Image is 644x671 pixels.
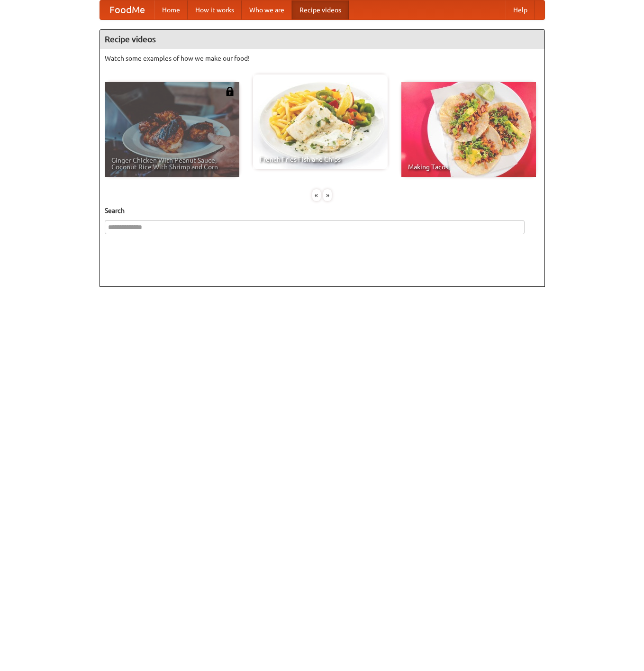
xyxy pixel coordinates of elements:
[100,30,544,49] h4: Recipe videos
[105,54,540,63] p: Watch some examples of how we make our food!
[506,0,535,19] a: Help
[154,0,188,19] a: Home
[408,164,529,170] span: Making Tacos
[188,0,242,19] a: How it works
[100,0,154,19] a: FoodMe
[312,189,321,201] div: «
[401,82,536,177] a: Making Tacos
[292,0,349,19] a: Recipe videos
[225,87,235,96] img: 483408.png
[105,206,540,215] h5: Search
[323,189,332,201] div: »
[242,0,292,19] a: Who we are
[260,156,381,163] span: French Fries Fish and Chips
[253,74,388,169] a: French Fries Fish and Chips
